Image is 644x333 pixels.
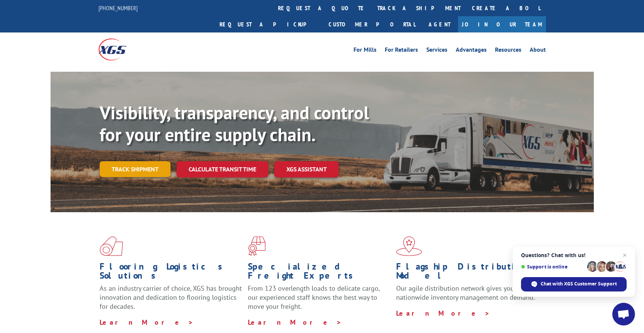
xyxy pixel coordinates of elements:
b: Visibility, transparency, and control for your entire supply chain. [100,101,369,146]
span: Support is online [521,264,584,270]
span: Our agile distribution network gives you nationwide inventory management on demand. [396,284,535,302]
a: [PHONE_NUMBER] [98,4,138,12]
span: As an industry carrier of choice, XGS has brought innovation and dedication to flooring logistics... [100,284,242,311]
h1: Flooring Logistics Solutions [100,262,242,284]
a: Track shipment [100,161,171,177]
a: Customer Portal [323,16,421,32]
a: Learn More > [396,309,490,318]
a: Join Our Team [458,16,546,32]
a: Advantages [456,47,487,55]
a: For Mills [354,47,377,55]
img: xgs-icon-flagship-distribution-model-red [396,236,422,256]
span: Chat with XGS Customer Support [541,281,617,287]
a: Learn More > [248,318,342,327]
h1: Flagship Distribution Model [396,262,539,284]
a: Calculate transit time [177,161,268,177]
p: From 123 overlength loads to delicate cargo, our experienced staff knows the best way to move you... [248,284,390,318]
a: Open chat [612,303,635,325]
img: xgs-icon-total-supply-chain-intelligence-red [100,236,123,256]
h1: Specialized Freight Experts [248,262,390,284]
span: Chat with XGS Customer Support [521,277,627,291]
a: XGS ASSISTANT [274,161,339,177]
span: Questions? Chat with us! [521,252,627,258]
a: For Retailers [385,47,418,55]
a: Request a pickup [214,16,323,32]
img: xgs-icon-focused-on-flooring-red [248,236,266,256]
a: Learn More > [100,318,194,327]
a: Services [426,47,447,55]
a: Resources [495,47,521,55]
a: About [530,47,546,55]
a: Agent [421,16,458,32]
